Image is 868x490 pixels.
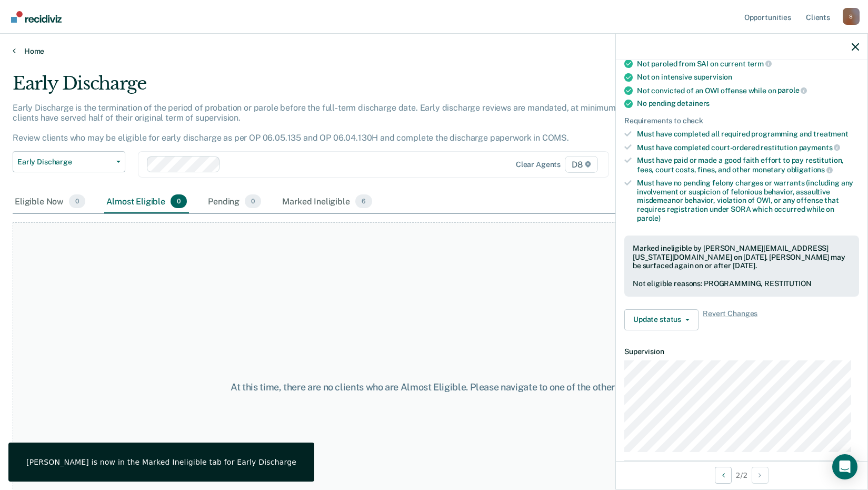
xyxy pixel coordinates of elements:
[104,190,189,213] div: Almost Eligible
[843,8,860,25] div: S
[633,244,851,270] div: Marked ineligible by [PERSON_NAME][EMAIL_ADDRESS][US_STATE][DOMAIN_NAME] on [DATE]. [PERSON_NAME]...
[245,194,261,208] span: 0
[637,130,859,139] div: Must have completed all required programming and
[13,73,664,103] div: Early Discharge
[694,73,732,81] span: supervision
[624,347,859,356] dt: Supervision
[637,99,859,108] div: No pending
[616,461,867,489] div: 2 / 2
[565,156,598,173] span: D8
[637,59,859,68] div: Not paroled from SAI on current
[624,116,859,125] div: Requirements to check
[11,11,62,23] img: Recidiviz
[637,86,859,95] div: Not convicted of an OWI offense while on
[633,279,851,288] div: Not eligible reasons: PROGRAMMING, RESTITUTION
[206,190,263,213] div: Pending
[355,194,372,208] span: 6
[715,467,732,484] button: Previous Opportunity
[637,214,661,222] span: parole)
[13,46,855,56] a: Home
[224,381,645,393] div: At this time, there are no clients who are Almost Eligible. Please navigate to one of the other t...
[752,467,769,484] button: Next Opportunity
[69,194,85,208] span: 0
[13,103,638,143] p: Early Discharge is the termination of the period of probation or parole before the full-term disc...
[171,194,187,208] span: 0
[624,309,699,330] button: Update status
[637,156,859,174] div: Must have paid or made a good faith effort to pay restitution, fees, court costs, fines, and othe...
[637,143,859,152] div: Must have completed court-ordered restitution
[516,160,561,169] div: Clear agents
[280,190,374,213] div: Marked Ineligible
[26,457,296,467] div: [PERSON_NAME] is now in the Marked Ineligible tab for Early Discharge
[843,8,860,25] button: Profile dropdown button
[637,73,859,82] div: Not on intensive
[677,99,710,107] span: detainers
[787,165,833,174] span: obligations
[777,86,807,94] span: parole
[747,60,772,68] span: term
[832,454,857,479] div: Open Intercom Messenger
[637,179,859,223] div: Must have no pending felony charges or warrants (including any involvement or suspicion of feloni...
[17,158,112,166] span: Early Discharge
[799,143,841,152] span: payments
[703,309,757,330] span: Revert Changes
[813,130,849,138] span: treatment
[13,190,87,213] div: Eligible Now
